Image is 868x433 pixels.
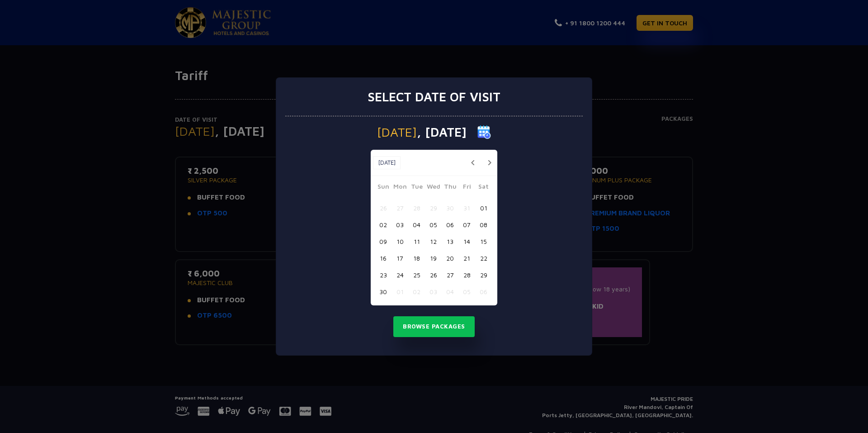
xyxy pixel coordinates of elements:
button: 04 [408,216,425,233]
button: [DATE] [373,156,401,170]
button: 07 [458,216,475,233]
button: 05 [425,216,442,233]
button: 22 [475,250,492,266]
button: 01 [392,283,408,300]
button: 10 [392,233,408,250]
button: 26 [375,200,392,216]
span: [DATE] [377,126,417,138]
button: 27 [442,266,458,283]
button: 12 [425,233,442,250]
button: 30 [375,283,392,300]
button: 20 [442,250,458,266]
button: 25 [408,266,425,283]
h3: Select date of visit [368,89,500,105]
button: 03 [425,283,442,300]
button: 06 [442,216,458,233]
button: 03 [392,216,408,233]
span: Sun [375,181,392,194]
button: 27 [392,200,408,216]
button: 18 [408,250,425,266]
button: 29 [425,200,442,216]
button: 28 [408,200,425,216]
span: Mon [392,181,408,194]
button: Browse Packages [393,316,475,337]
button: 11 [408,233,425,250]
button: 30 [442,200,458,216]
button: 13 [442,233,458,250]
button: 04 [442,283,458,300]
span: Thu [442,181,458,194]
button: 16 [375,250,392,266]
button: 19 [425,250,442,266]
button: 08 [475,216,492,233]
img: calender icon [477,125,491,139]
button: 26 [425,266,442,283]
span: , [DATE] [417,126,467,138]
button: 14 [458,233,475,250]
button: 01 [475,200,492,216]
button: 29 [475,266,492,283]
button: 31 [458,200,475,216]
span: Sat [475,181,492,194]
button: 24 [392,266,408,283]
button: 02 [408,283,425,300]
button: 09 [375,233,392,250]
button: 28 [458,266,475,283]
span: Fri [458,181,475,194]
button: 02 [375,216,392,233]
button: 23 [375,266,392,283]
button: 05 [458,283,475,300]
button: 17 [392,250,408,266]
button: 06 [475,283,492,300]
button: 21 [458,250,475,266]
button: 15 [475,233,492,250]
span: Tue [408,181,425,194]
span: Wed [425,181,442,194]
